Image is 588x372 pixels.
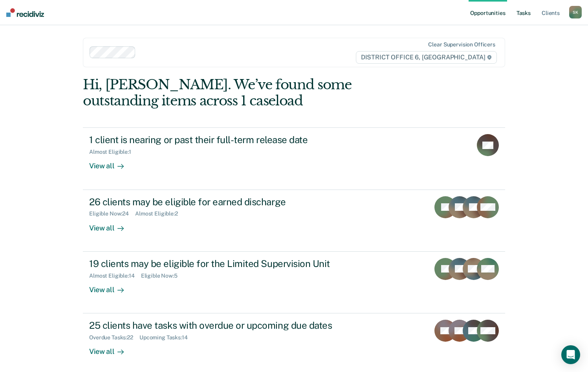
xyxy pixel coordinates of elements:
div: Almost Eligible : 2 [135,210,184,217]
div: 19 clients may be eligible for the Limited Supervision Unit [89,258,365,269]
div: View all [89,155,133,171]
div: Eligible Now : 24 [89,210,135,217]
div: S K [569,6,582,18]
div: Open Intercom Messenger [561,345,580,364]
div: View all [89,217,133,232]
div: Almost Eligible : 1 [89,149,137,155]
div: 26 clients may be eligible for earned discharge [89,196,365,208]
div: Eligible Now : 5 [141,273,184,279]
div: Overdue Tasks : 22 [89,334,139,341]
img: Recidiviz [6,8,44,17]
div: 25 clients have tasks with overdue or upcoming due dates [89,320,365,331]
a: 1 client is nearing or past their full-term release dateAlmost Eligible:1View all [83,127,505,190]
button: SK [569,6,582,18]
a: 26 clients may be eligible for earned dischargeEligible Now:24Almost Eligible:2View all [83,190,505,252]
span: DISTRICT OFFICE 6, [GEOGRAPHIC_DATA] [356,51,497,64]
div: View all [89,279,133,294]
a: 19 clients may be eligible for the Limited Supervision UnitAlmost Eligible:14Eligible Now:5View all [83,252,505,313]
div: Clear supervision officers [428,41,495,48]
div: View all [89,341,133,356]
div: 1 client is nearing or past their full-term release date [89,134,365,145]
div: Upcoming Tasks : 14 [139,334,194,341]
div: Almost Eligible : 14 [89,273,141,279]
div: Hi, [PERSON_NAME]. We’ve found some outstanding items across 1 caseload [83,77,421,109]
